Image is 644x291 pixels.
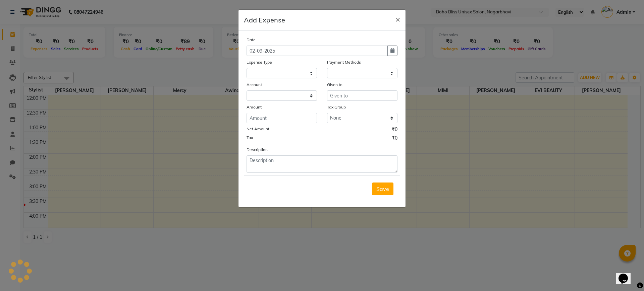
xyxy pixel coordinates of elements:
button: Close [390,10,406,28]
label: Description [247,147,268,153]
label: Expense Type [247,59,272,65]
label: Date [247,37,256,43]
label: Tax [247,135,253,141]
span: Save [376,186,389,192]
iframe: chat widget [616,264,637,284]
label: Amount [247,104,262,110]
input: Amount [247,113,317,123]
label: Account [247,82,262,88]
label: Given to [327,82,342,88]
button: Save [372,183,393,195]
span: ₹0 [392,135,397,143]
span: ₹0 [392,126,397,135]
label: Net Amount [247,126,269,132]
span: × [395,14,400,24]
h5: Add Expense [244,15,285,25]
label: Tax Group [327,104,346,110]
input: Given to [327,90,397,101]
label: Payment Methods [327,59,361,65]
